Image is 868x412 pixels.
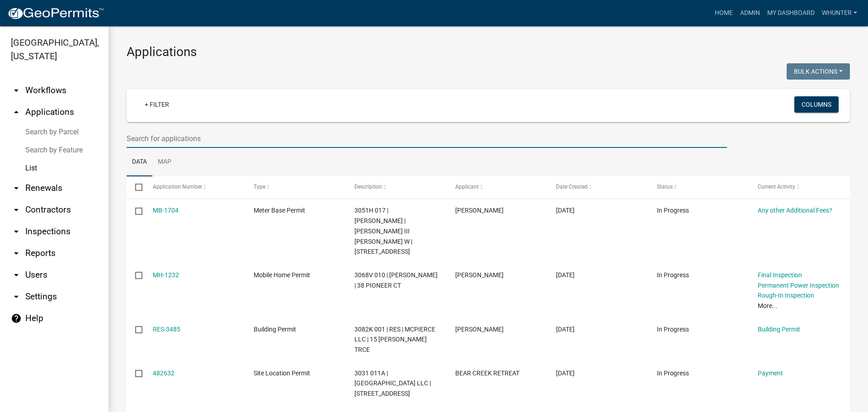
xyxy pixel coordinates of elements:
a: 482632 [153,369,175,377]
a: MH-1232 [153,271,179,279]
datatable-header-cell: Description [346,176,447,198]
span: Application Number [153,184,202,190]
span: Date Created [556,184,588,190]
span: In Progress [657,207,689,214]
a: MB-1704 [153,207,179,214]
span: JAMIE PIERCE [455,326,504,333]
a: Map [152,148,177,177]
i: arrow_drop_down [11,270,22,280]
a: Permanent Power Inspection [758,282,839,289]
button: Columns [794,96,839,113]
i: arrow_drop_down [11,85,22,96]
span: Building Permit [254,326,296,333]
a: Home [711,5,736,22]
span: 09/23/2025 [556,326,575,333]
datatable-header-cell: Current Activity [749,176,850,198]
i: help [11,313,22,324]
span: In Progress [657,271,689,279]
datatable-header-cell: Applicant [447,176,547,198]
span: 09/23/2025 [556,207,575,214]
datatable-header-cell: Select [127,176,144,198]
span: 3082K 001 | RES | MCPIERCE LLC | 15 ELLER TRCE [354,326,435,354]
span: Status [657,184,673,190]
span: Mobile Home Permit [254,271,310,279]
a: Rough-In Inspection [758,292,814,299]
i: arrow_drop_down [11,248,22,259]
a: + Filter [137,96,176,113]
span: 3031 011A | BEAR CREEK RETREAT LLC | 5318 GATES CHAPEL RD [354,369,431,398]
input: Search for applications [127,129,727,148]
datatable-header-cell: Type [245,176,345,198]
span: BEAR CREEK RETREAT [455,369,519,377]
datatable-header-cell: Status [648,176,749,198]
span: Malcolm Hicks [455,207,504,214]
h3: Applications [127,44,850,60]
span: 3068V 010 | NALLEY ORTIZ | 38 PIONEER CT [354,271,438,289]
a: Admin [736,5,764,22]
a: Final Inspection [758,271,802,279]
a: RES-3485 [153,326,180,333]
datatable-header-cell: Date Created [547,176,648,198]
span: In Progress [657,369,689,377]
span: Type [254,184,265,190]
a: Building Permit [758,326,800,333]
a: Payment [758,369,783,377]
span: In Progress [657,326,689,333]
i: arrow_drop_down [11,226,22,237]
i: arrow_drop_up [11,107,22,118]
a: My Dashboard [764,5,818,22]
a: Any other Additional Fees? [758,207,832,214]
button: Bulk Actions [787,63,850,80]
a: Data [127,148,152,177]
span: 09/23/2025 [556,369,575,377]
span: 09/23/2025 [556,271,575,279]
span: 3051H 017 | CAROLINE A CATTS | BORTZ III DONALD W | 286 6TH ST [354,207,412,255]
span: Meter Base Permit [254,207,305,214]
span: Current Activity [758,184,795,190]
span: Description [354,184,382,190]
a: More... [758,302,778,309]
span: NALLELY ORTIZ [455,271,504,279]
a: whunter [818,5,861,22]
span: Applicant [455,184,479,190]
i: arrow_drop_down [11,204,22,215]
i: arrow_drop_down [11,183,22,194]
span: Site Location Permit [254,369,310,377]
datatable-header-cell: Application Number [144,176,245,198]
i: arrow_drop_down [11,291,22,302]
